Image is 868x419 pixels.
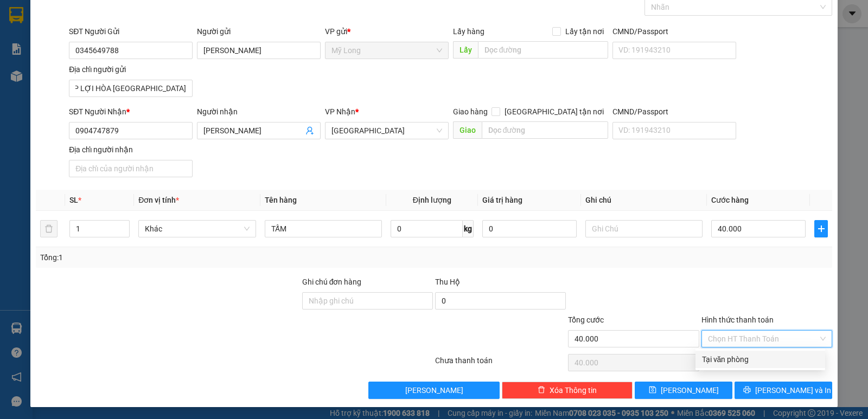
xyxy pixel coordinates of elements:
input: VD: Bàn, Ghế [265,220,382,237]
span: Thu Hộ [435,278,460,286]
button: [PERSON_NAME] [368,382,499,399]
input: Dọc đường [482,121,609,139]
span: Lấy [453,41,478,59]
label: Hình thức thanh toán [701,315,774,324]
span: kg [463,220,474,237]
div: Địa chỉ người gửi [69,63,193,75]
span: Giá trị hàng [482,196,522,204]
input: Dọc đường [478,41,609,59]
span: save [649,386,656,395]
button: printer[PERSON_NAME] và In [735,382,832,399]
div: SĐT Người Nhận [69,106,193,118]
input: Địa chỉ của người gửi [69,80,193,97]
span: VP Nhận [325,107,355,116]
span: [GEOGRAPHIC_DATA] tận nơi [500,106,608,118]
div: Tổng: 1 [40,252,336,263]
span: [PERSON_NAME] và In [755,384,831,396]
div: Địa chỉ người nhận [69,144,193,156]
button: plus [814,220,828,237]
span: Khác [145,221,249,237]
span: [PERSON_NAME] [661,384,719,396]
span: delete [538,386,545,395]
span: Giao [453,121,482,139]
div: Người nhận [197,106,321,118]
div: SĐT Người Gửi [69,25,193,37]
input: Ghi Chú [585,220,703,237]
input: Địa chỉ của người nhận [69,160,193,177]
span: Tên hàng [265,196,297,204]
span: Tổng cước [568,315,604,324]
button: save[PERSON_NAME] [635,382,732,399]
span: Xóa Thông tin [550,384,597,396]
span: SL [69,196,78,204]
input: Ghi chú đơn hàng [302,292,433,310]
span: plus [815,224,827,233]
span: [PERSON_NAME] [405,384,463,396]
div: Chưa thanh toán [434,354,567,373]
span: user-add [305,126,314,135]
span: Sài Gòn [331,123,442,139]
th: Ghi chú [581,190,707,211]
span: Đơn vị tính [138,196,179,204]
div: VP gửi [325,25,449,37]
input: 0 [482,220,577,237]
span: Cước hàng [711,196,749,204]
span: printer [743,386,751,395]
button: delete [40,220,58,237]
button: deleteXóa Thông tin [502,382,633,399]
div: CMND/Passport [612,25,736,37]
div: Người gửi [197,25,321,37]
span: Lấy hàng [453,27,484,36]
span: Mỹ Long [331,42,442,59]
span: Lấy tận nơi [561,25,608,37]
span: Định lượng [413,196,451,204]
span: Giao hàng [453,107,488,116]
div: CMND/Passport [612,106,736,118]
label: Ghi chú đơn hàng [302,278,362,286]
div: Tại văn phòng [702,353,819,365]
